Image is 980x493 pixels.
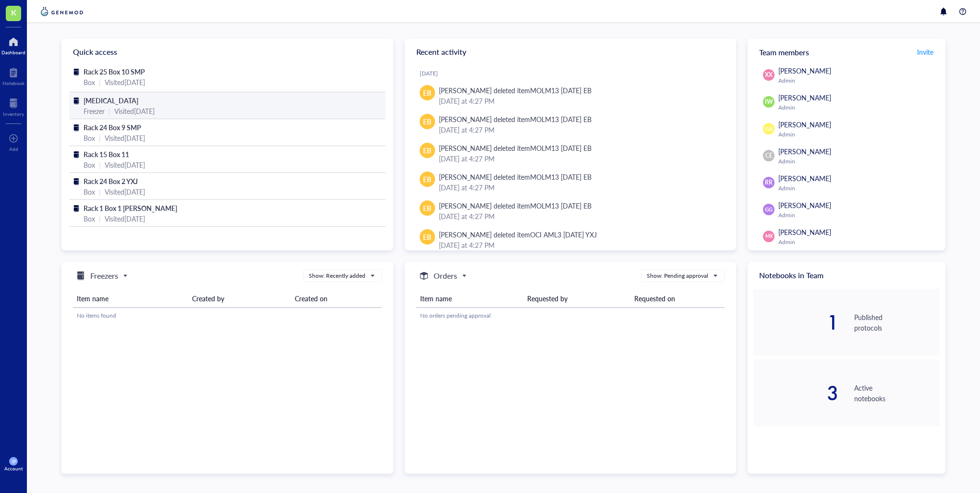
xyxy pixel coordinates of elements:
span: SP [11,459,16,464]
th: Requested by [523,290,630,308]
div: | [99,77,101,87]
span: EB [423,232,431,242]
div: Admin [778,185,936,192]
div: MOLM13 [DATE] EB [530,114,592,124]
span: IW [765,98,773,106]
div: Box [84,186,95,197]
h5: Freezers [90,270,118,282]
div: 3 [753,383,839,403]
div: | [99,186,101,197]
th: Created by [188,290,291,308]
span: Rack 25 Box 10 SMP [84,67,145,76]
div: Box [84,133,95,143]
div: Admin [778,238,936,246]
div: MOLM13 [DATE] EB [530,172,592,182]
div: | [99,160,101,170]
div: Admin [778,77,936,85]
div: | [99,213,101,224]
div: Admin [778,211,936,219]
span: EB [423,116,431,127]
div: Visited [DATE] [105,213,145,224]
div: [DATE] at 4:27 PM [439,124,721,135]
div: [PERSON_NAME] deleted item [439,200,592,211]
div: Visited [DATE] [105,77,145,87]
div: Freezer [84,106,105,116]
div: [PERSON_NAME] deleted item [439,229,597,240]
div: Visited [DATE] [105,186,145,197]
span: [PERSON_NAME] [778,93,831,102]
div: Dashboard [1,49,25,55]
span: [MEDICAL_DATA] [84,96,138,105]
th: Created on [291,290,381,308]
div: | [99,133,101,143]
div: [PERSON_NAME] deleted item [439,114,592,124]
span: GA [765,125,773,133]
div: Quick access [61,38,393,65]
span: MX [765,233,773,240]
div: No orders pending approval [420,311,721,320]
div: [DATE] at 4:27 PM [439,211,721,222]
div: No items found [77,311,378,320]
div: Visited [DATE] [114,106,155,116]
a: Notebook [2,65,24,86]
div: Notebooks in Team [748,262,945,289]
span: EB [423,145,431,156]
span: [PERSON_NAME] [778,227,831,237]
div: [DATE] at 4:27 PM [439,153,721,164]
div: Notebook [2,80,24,86]
span: [PERSON_NAME] [778,200,831,210]
div: Published protocols [854,312,940,333]
div: [PERSON_NAME] deleted item [439,172,592,182]
button: Invite [917,44,934,60]
span: Rack 24 Box 2 YXJ [84,176,138,186]
span: [PERSON_NAME] [778,147,831,156]
th: Requested on [630,290,725,308]
span: XX [765,71,773,79]
div: [PERSON_NAME] deleted item [439,143,592,153]
div: Visited [DATE] [105,133,145,143]
span: EB [423,203,431,213]
div: Active notebooks [854,382,940,404]
span: Rack 24 Box 9 SMP [84,123,141,132]
div: Show: Recently added [309,271,365,280]
div: [DATE] [420,70,729,77]
span: EB [423,87,431,98]
div: Account [4,466,23,471]
th: Item name [416,290,523,308]
div: | [109,106,110,116]
div: Team members [748,38,945,65]
div: [PERSON_NAME] deleted item [439,85,592,96]
span: K [11,6,16,18]
div: Visited [DATE] [105,160,145,170]
div: Inventory [3,111,24,117]
div: Recent activity [405,38,737,65]
img: genemod-logo [38,6,85,17]
div: Admin [778,104,936,111]
div: OCI AML3 [DATE] YXJ [530,230,597,239]
span: [PERSON_NAME] [778,173,831,183]
div: MOLM13 [DATE] EB [530,86,592,95]
div: Box [84,77,95,87]
div: Box [84,213,95,224]
div: [DATE] at 4:27 PM [439,182,721,193]
span: Rack 15 Box 11 [84,149,129,159]
span: Rack 1 Box 1 [PERSON_NAME] [84,203,177,213]
div: Show: Pending approval [647,271,708,280]
div: MOLM13 [DATE] EB [530,143,592,153]
div: Box [84,160,95,170]
span: RR [765,178,773,187]
th: Item name [73,290,188,308]
span: EB [423,174,431,185]
div: [DATE] at 4:27 PM [439,96,721,106]
span: Invite [917,47,933,57]
div: 1 [753,313,839,332]
span: [PERSON_NAME] [778,120,831,129]
span: GG [765,206,773,214]
div: Admin [778,158,936,165]
a: Inventory [3,96,24,117]
span: CE [765,151,773,160]
a: Dashboard [1,34,25,55]
div: MOLM13 [DATE] EB [530,201,592,210]
div: Add [9,146,18,152]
